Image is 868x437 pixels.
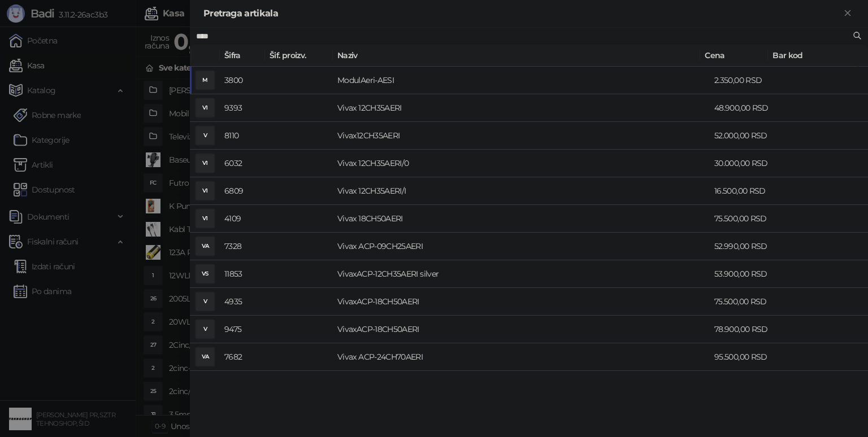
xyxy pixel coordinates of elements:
[333,260,710,288] td: VivaxACP-12CH35AERI silver
[710,260,778,288] td: 53.900,00 RSD
[196,99,214,117] div: V1
[196,209,214,228] div: V1
[220,233,265,260] td: 7328
[333,205,710,233] td: Vivax 18CH50AERI
[333,177,710,205] td: Vivax 12CH35AERI/I
[710,343,778,371] td: 95.500,00 RSD
[710,122,778,150] td: 52.000,00 RSD
[196,237,214,255] div: VA
[768,45,858,67] th: Bar kod
[196,265,214,283] div: VS
[700,45,768,67] th: Cena
[196,71,214,89] div: M
[841,7,854,20] button: Zatvori
[196,182,214,200] div: V1
[710,177,778,205] td: 16.500,00 RSD
[220,260,265,288] td: 11853
[710,94,778,122] td: 48.900,00 RSD
[333,122,710,150] td: Vivax12CH35AERI
[220,94,265,122] td: 9393
[333,150,710,177] td: Vivax 12CH35AERI/0
[333,343,710,371] td: Vivax ACP-24CH70AERI
[333,316,710,343] td: VivaxACP-18CH50AERI
[220,288,265,316] td: 4935
[333,288,710,316] td: VivaxACP-18CH50AERI
[196,292,214,311] div: V
[333,45,700,67] th: Naziv
[710,233,778,260] td: 52.990,00 RSD
[196,154,214,172] div: V1
[203,7,841,20] div: Pretraga artikala
[220,45,265,67] th: Šifra
[220,343,265,371] td: 7682
[710,205,778,233] td: 75.500,00 RSD
[220,122,265,150] td: 8110
[196,348,214,366] div: VA
[333,233,710,260] td: Vivax ACP-09CH25AERI
[220,205,265,233] td: 4109
[220,67,265,94] td: 3800
[710,288,778,316] td: 75.500,00 RSD
[710,67,778,94] td: 2.350,00 RSD
[220,177,265,205] td: 6809
[333,67,710,94] td: ModulAeri-AESI
[196,320,214,338] div: V
[333,94,710,122] td: Vivax 12CH35AERI
[220,316,265,343] td: 9475
[710,150,778,177] td: 30.000,00 RSD
[220,150,265,177] td: 6032
[710,316,778,343] td: 78.900,00 RSD
[196,126,214,145] div: V
[265,45,333,67] th: Šif. proizv.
